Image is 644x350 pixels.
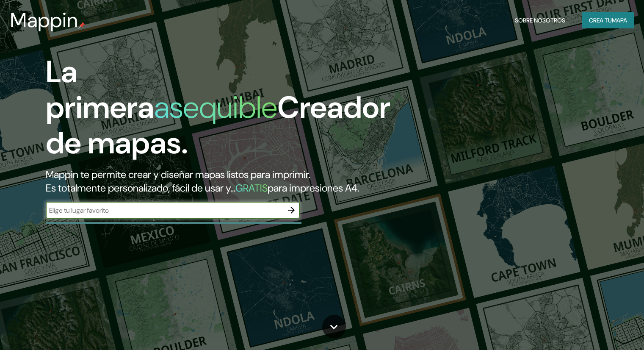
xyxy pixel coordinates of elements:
[589,17,612,24] font: Crea tu
[582,12,634,28] button: Crea tumapa
[569,317,635,341] iframe: Help widget launcher
[515,17,565,24] font: Sobre nosotros
[154,88,277,127] font: asequible
[235,181,268,194] font: GRATIS
[46,168,310,181] font: Mappin te permite crear y diseñar mapas listos para imprimir.
[612,17,627,24] font: mapa
[78,22,85,29] img: pin de mapeo
[46,181,235,194] font: Es totalmente personalizado, fácil de usar y...
[46,206,283,215] input: Elige tu lugar favorito
[268,181,359,194] font: para impresiones A4.
[10,7,78,33] font: Mappin
[46,52,154,127] font: La primera
[46,88,390,163] font: Creador de mapas.
[511,12,569,28] button: Sobre nosotros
